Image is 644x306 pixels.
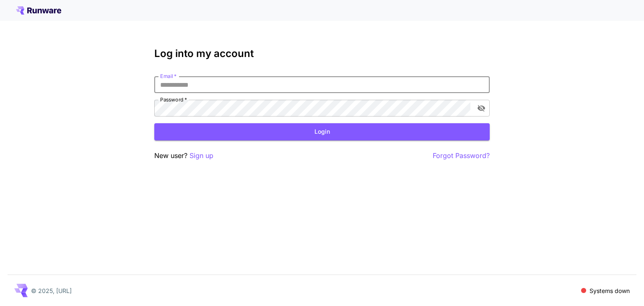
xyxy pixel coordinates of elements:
button: Forgot Password? [433,150,490,161]
p: New user? [154,150,213,161]
button: Sign up [190,150,213,161]
h3: Log into my account [154,48,490,60]
p: © 2025, [URL] [31,286,72,295]
label: Email [160,73,177,80]
label: Password [160,96,187,103]
p: Systems down [589,286,630,295]
button: toggle password visibility [474,101,489,116]
button: Login [154,123,490,140]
